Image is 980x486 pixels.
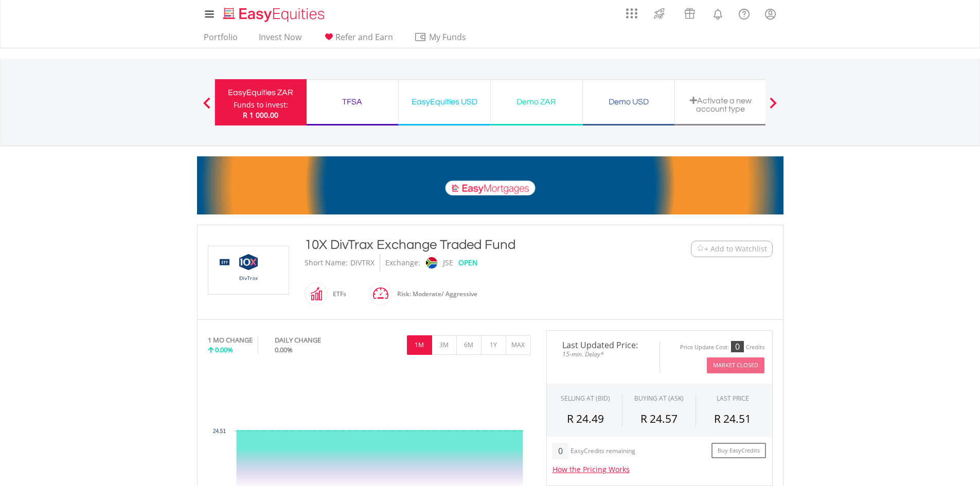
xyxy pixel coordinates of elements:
button: Watchlist + Add to Watchlist [691,241,773,257]
a: Notifications [705,3,731,23]
div: ETFs [328,282,346,307]
a: Buy EasyCredits [711,443,766,459]
a: FAQ's and Support [731,3,757,23]
div: Exchange: [385,254,420,272]
a: My Profile [757,3,783,25]
span: 0.00% [215,345,233,354]
a: AppsGrid [619,3,644,19]
div: Price Update Cost: [680,344,729,351]
div: TFSA [313,95,392,109]
div: SELLING AT (BID) [561,394,610,403]
a: Refer and Earn [318,32,397,48]
img: grid-menu-icon.svg [626,8,637,19]
a: Home page [219,3,329,23]
span: R 24.57 [640,411,678,426]
div: EasyCredits remaining [571,447,635,456]
img: EasyEquities_Logo.png [221,6,329,23]
span: R 24.49 [567,411,604,426]
div: Activate a new account type [681,96,760,113]
div: DIVTRX [350,254,375,272]
div: Demo ZAR [497,95,576,109]
button: 6M [456,335,482,355]
div: 10X DivTrax Exchange Traded Fund [305,236,628,254]
button: 1M [407,335,432,355]
div: Funds to invest: [234,100,288,110]
span: R 24.51 [714,411,751,426]
div: Risk: Moderate/ Aggressive [392,282,477,307]
div: Short Name: [305,254,348,272]
div: JSE [443,254,453,272]
span: + Add to Watchlist [704,244,767,254]
div: 0 [731,341,744,352]
span: BUYING AT (ASK) [634,394,684,403]
div: EasyEquities ZAR [221,85,300,100]
img: Watchlist [697,245,704,253]
div: LAST PRICE [717,394,749,403]
div: Credits [746,344,764,351]
span: R 1 000.00 [243,110,278,120]
a: Invest Now [255,32,306,48]
div: Demo USD [589,95,668,109]
div: OPEN [458,254,478,272]
a: Vouchers [674,3,705,22]
img: vouchers-v2.svg [681,5,698,22]
div: DAILY CHANGE [275,335,355,345]
button: 1Y [481,335,506,355]
text: 24.51 [212,428,225,434]
button: Market Closed [707,357,764,373]
button: 3M [432,335,457,355]
button: MAX [506,335,531,355]
span: My Funds [414,30,482,44]
div: 1 MO CHANGE [208,335,253,345]
div: 0 [553,443,568,459]
img: EQU.ZA.DIVTRX.png [210,246,287,294]
a: Portfolio [200,32,242,48]
span: 15-min. Delay* [555,349,652,359]
span: 0.00% [275,345,293,354]
span: Refer and Earn [335,31,393,43]
div: EasyEquities USD [405,95,484,109]
img: EasyMortage Promotion Banner [197,156,783,214]
img: jse.png [425,257,437,268]
img: thrive-v2.svg [651,5,668,22]
a: How the Pricing Works [553,464,630,474]
span: Last Updated Price: [555,341,652,349]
